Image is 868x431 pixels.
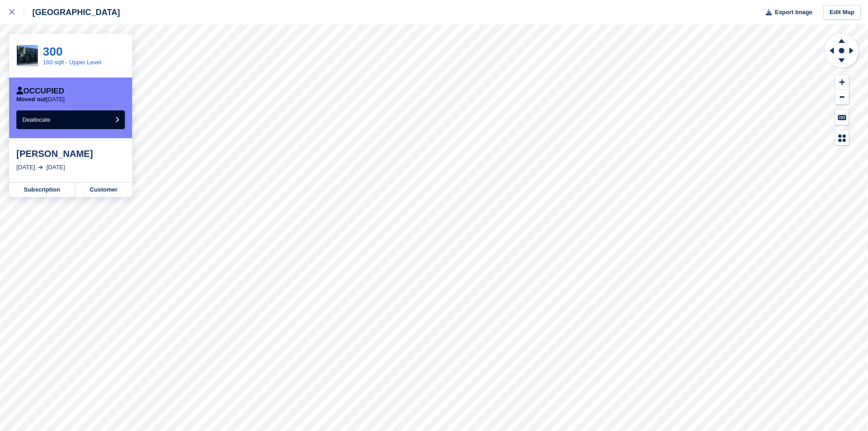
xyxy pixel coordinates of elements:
[38,166,43,169] img: arrow-right-light-icn-cde0832a797a2874e46488d9cf13f60e5c3a73dbe684e267c42b8395dfbc2abf.svg
[46,163,65,172] div: [DATE]
[16,96,46,103] span: Moved out
[835,90,849,105] button: Zoom Out
[22,116,50,123] span: Deallocate
[760,5,812,20] button: Export Image
[835,130,849,145] button: Map Legend
[823,5,861,20] a: Edit Map
[17,45,38,66] img: SQ%20Upper%20Big%20Bull%20Self%20Storage%20Highbridge%20burnham%20on%20sea%20Cheapest%20storage%2...
[9,182,75,197] a: Subscription
[775,8,812,17] span: Export Image
[16,163,35,172] div: [DATE]
[835,75,849,90] button: Zoom In
[43,59,101,66] a: 160 sqft - Upper Level
[24,7,120,18] div: [GEOGRAPHIC_DATA]
[16,148,125,159] div: [PERSON_NAME]
[43,45,62,58] a: 300
[16,96,65,103] p: [DATE]
[16,87,64,96] div: Occupied
[16,110,125,129] button: Deallocate
[75,182,132,197] a: Customer
[835,110,849,125] button: Keyboard Shortcuts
